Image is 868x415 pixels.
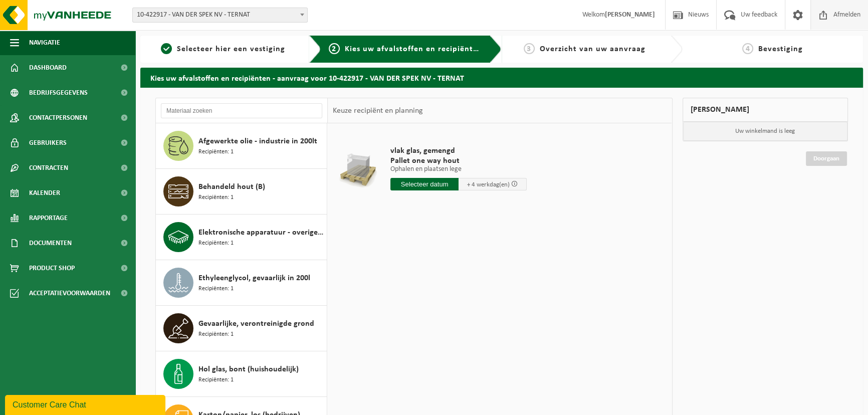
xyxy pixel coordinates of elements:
button: Hol glas, bont (huishoudelijk) Recipiënten: 1 [156,351,327,397]
span: vlak glas, gemengd [390,146,527,156]
span: Contactpersonen [29,105,87,130]
span: Product Shop [29,256,75,281]
span: 4 [742,43,753,54]
span: Overzicht van uw aanvraag [540,45,645,53]
span: Acceptatievoorwaarden [29,281,110,306]
span: Kalender [29,180,60,205]
span: Selecteer hier een vestiging [177,45,285,53]
span: Recipiënten: 1 [198,193,234,202]
a: Doorgaan [806,151,847,166]
span: Gevaarlijke, verontreinigde grond [198,318,314,330]
span: Bevestiging [758,45,803,53]
span: Rapportage [29,205,68,231]
span: 2 [329,43,340,54]
span: Dashboard [29,55,67,80]
span: Recipiënten: 1 [198,147,234,157]
span: + 4 werkdag(en) [467,181,510,188]
span: 3 [524,43,535,54]
span: Ethyleenglycol, gevaarlijk in 200l [198,272,310,284]
button: Behandeld hout (B) Recipiënten: 1 [156,169,327,215]
a: 1Selecteer hier een vestiging [145,43,301,55]
span: Recipiënten: 1 [198,375,234,385]
iframe: chat widget [5,393,167,415]
button: Gevaarlijke, verontreinigde grond Recipiënten: 1 [156,306,327,351]
input: Materiaal zoeken [161,103,322,118]
input: Selecteer datum [390,178,459,190]
span: Elektronische apparatuur - overige (OVE) [198,227,324,239]
button: Elektronische apparatuur - overige (OVE) Recipiënten: 1 [156,215,327,260]
strong: [PERSON_NAME] [605,11,655,19]
span: Recipiënten: 1 [198,239,234,248]
span: Hol glas, bont (huishoudelijk) [198,363,299,375]
p: Uw winkelmand is leeg [683,122,848,141]
span: Recipiënten: 1 [198,284,234,294]
span: Afgewerkte olie - industrie in 200lt [198,135,317,147]
button: Ethyleenglycol, gevaarlijk in 200l Recipiënten: 1 [156,260,327,306]
span: Gebruikers [29,130,67,155]
h2: Kies uw afvalstoffen en recipiënten - aanvraag voor 10-422917 - VAN DER SPEK NV - TERNAT [140,68,863,87]
span: 1 [161,43,172,54]
span: Contracten [29,155,68,180]
span: 10-422917 - VAN DER SPEK NV - TERNAT [133,8,307,22]
span: 10-422917 - VAN DER SPEK NV - TERNAT [132,8,308,23]
div: Keuze recipiënt en planning [328,98,428,123]
div: [PERSON_NAME] [683,98,848,122]
span: Documenten [29,231,72,256]
span: Recipiënten: 1 [198,330,234,339]
span: Kies uw afvalstoffen en recipiënten [345,45,483,53]
span: Pallet one way hout [390,156,527,166]
button: Afgewerkte olie - industrie in 200lt Recipiënten: 1 [156,123,327,169]
span: Navigatie [29,30,60,55]
p: Ophalen en plaatsen lege [390,166,527,173]
span: Behandeld hout (B) [198,181,265,193]
span: Bedrijfsgegevens [29,80,88,105]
